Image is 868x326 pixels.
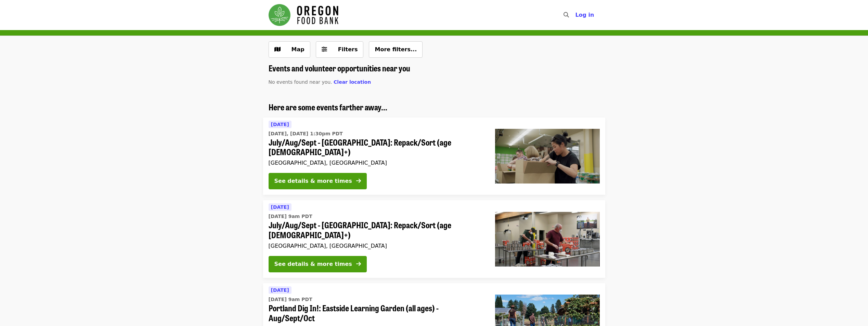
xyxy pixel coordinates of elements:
[271,122,289,127] span: [DATE]
[356,261,361,267] i: arrow-right icon
[269,4,338,26] img: Oregon Food Bank - Home
[573,7,579,23] input: Search
[375,46,417,53] span: More filters...
[274,177,352,185] div: See details & more times
[338,46,358,53] span: Filters
[269,79,332,85] span: No events found near you.
[334,79,371,86] button: Clear location
[269,173,367,189] button: See details & more times
[570,8,599,22] button: Log in
[316,41,364,58] button: Filters (0 selected)
[269,160,484,166] div: [GEOGRAPHIC_DATA], [GEOGRAPHIC_DATA]
[269,130,343,137] time: [DATE], [DATE] 1:30pm PDT
[269,213,312,220] time: [DATE] 9am PDT
[269,303,484,323] span: Portland Dig In!: Eastside Learning Garden (all ages) - Aug/Sept/Oct
[292,46,305,53] span: Map
[575,12,594,18] span: Log in
[369,41,423,58] button: More filters...
[563,12,569,18] i: search icon
[356,178,361,184] i: arrow-right icon
[269,62,410,74] span: Events and volunteer opportunities near you
[263,118,605,195] a: See details for "July/Aug/Sept - Portland: Repack/Sort (age 8+)"
[274,260,352,268] div: See details & more times
[269,220,484,240] span: July/Aug/Sept - [GEOGRAPHIC_DATA]: Repack/Sort (age [DEMOGRAPHIC_DATA]+)
[269,137,484,157] span: July/Aug/Sept - [GEOGRAPHIC_DATA]: Repack/Sort (age [DEMOGRAPHIC_DATA]+)
[269,41,310,58] button: Show map view
[263,200,605,278] a: See details for "July/Aug/Sept - Portland: Repack/Sort (age 16+)"
[274,46,281,53] i: map icon
[495,212,600,267] img: July/Aug/Sept - Portland: Repack/Sort (age 16+) organized by Oregon Food Bank
[271,287,289,293] span: [DATE]
[269,101,387,113] span: Here are some events farther away...
[269,243,484,249] div: [GEOGRAPHIC_DATA], [GEOGRAPHIC_DATA]
[495,129,600,184] img: July/Aug/Sept - Portland: Repack/Sort (age 8+) organized by Oregon Food Bank
[334,79,371,85] span: Clear location
[269,256,367,272] button: See details & more times
[322,46,327,53] i: sliders-h icon
[271,204,289,210] span: [DATE]
[269,296,312,303] time: [DATE] 9am PDT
